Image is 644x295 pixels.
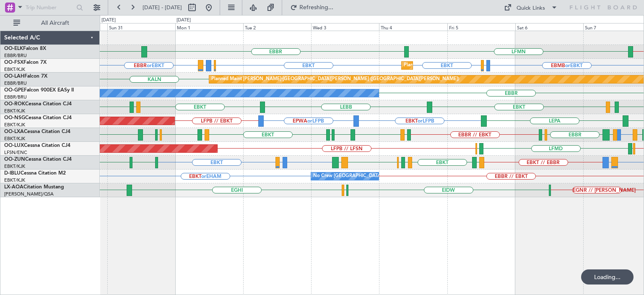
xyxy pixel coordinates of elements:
span: OO-FSX [4,60,23,65]
span: [DATE] - [DATE] [143,4,182,11]
div: [DATE] [177,17,191,24]
a: OO-LAHFalcon 7X [4,74,47,79]
span: OO-ELK [4,46,23,51]
span: Refreshing... [299,5,334,10]
a: LX-AOACitation Mustang [4,185,64,190]
div: Fri 5 [447,23,515,31]
button: All Aircraft [9,16,91,30]
span: OO-ROK [4,102,25,107]
span: D-IBLU [4,171,21,176]
div: Planned Maint [PERSON_NAME]-[GEOGRAPHIC_DATA][PERSON_NAME] ([GEOGRAPHIC_DATA][PERSON_NAME]) [211,73,459,86]
div: Quick Links [517,4,545,13]
div: Sat 6 [515,23,583,31]
div: Planned Maint Kortrijk-[GEOGRAPHIC_DATA] [404,59,501,72]
a: OO-ROKCessna Citation CJ4 [4,102,72,107]
a: EBBR/BRU [4,52,27,59]
a: EBKT/KJK [4,66,25,73]
a: EBBR/BRU [4,94,27,100]
div: Thu 4 [379,23,447,31]
a: EBKT/KJK [4,108,25,114]
button: Refreshing... [286,1,337,14]
span: OO-LAH [4,74,24,79]
a: EBKT/KJK [4,163,25,170]
div: Mon 1 [175,23,243,31]
input: Trip Number [26,1,74,14]
div: No Crew [GEOGRAPHIC_DATA] ([GEOGRAPHIC_DATA] National) [313,170,454,183]
a: OO-LUXCessna Citation CJ4 [4,143,70,148]
div: Wed 3 [311,23,379,31]
a: OO-GPEFalcon 900EX EASy II [4,88,74,93]
a: EBKT/KJK [4,177,25,183]
a: OO-NSGCessna Citation CJ4 [4,115,72,120]
div: Loading... [581,269,634,285]
a: OO-LXACessna Citation CJ4 [4,129,70,134]
div: Tue 2 [243,23,311,31]
button: Quick Links [500,1,562,14]
span: OO-LXA [4,129,24,134]
a: OO-FSXFalcon 7X [4,60,47,65]
a: EBKT/KJK [4,122,25,128]
span: All Aircraft [22,20,88,26]
span: OO-LUX [4,143,24,148]
div: [DATE] [101,17,116,24]
span: OO-NSG [4,115,25,120]
span: LX-AOA [4,185,23,190]
div: Sun 31 [107,23,175,31]
a: D-IBLUCessna Citation M2 [4,171,66,176]
span: OO-ZUN [4,157,25,162]
span: OO-GPE [4,88,24,93]
a: OO-ELKFalcon 8X [4,46,46,51]
a: EBBR/BRU [4,80,27,86]
a: OO-ZUNCessna Citation CJ4 [4,157,72,162]
a: EBKT/KJK [4,136,25,142]
a: [PERSON_NAME]/QSA [4,191,54,197]
a: LFSN/ENC [4,149,27,156]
